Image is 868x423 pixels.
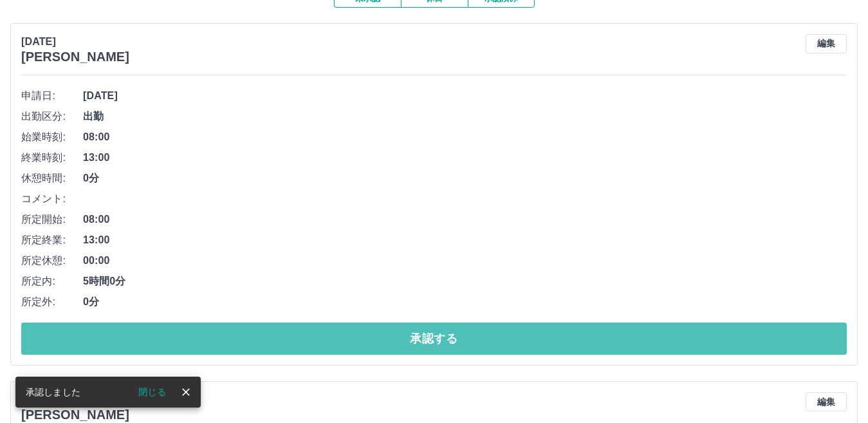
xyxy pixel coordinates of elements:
span: 所定休憩: [21,253,83,268]
span: 始業時刻: [21,129,83,145]
span: 出勤 [83,109,847,124]
span: 13:00 [83,150,847,165]
h3: [PERSON_NAME] [21,50,129,64]
button: 編集 [806,34,847,53]
span: 終業時刻: [21,150,83,165]
span: 0分 [83,171,847,186]
span: 所定開始: [21,212,83,227]
span: 所定終業: [21,232,83,248]
span: 所定外: [21,294,83,310]
button: close [176,382,196,402]
span: 0分 [83,294,847,310]
span: 出勤区分: [21,109,83,124]
span: 5時間0分 [83,274,847,289]
span: [DATE] [83,88,847,104]
span: コメント: [21,191,83,207]
button: 編集 [806,392,847,411]
h3: [PERSON_NAME] [21,408,129,422]
span: 13:00 [83,232,847,248]
span: 08:00 [83,212,847,227]
button: 承認する [21,323,847,355]
span: 申請日: [21,88,83,104]
span: 所定内: [21,274,83,289]
button: 閉じる [128,382,176,402]
p: [DATE] [21,34,129,50]
span: 08:00 [83,129,847,145]
div: 承認しました [26,381,80,404]
span: 00:00 [83,253,847,268]
span: 休憩時間: [21,171,83,186]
